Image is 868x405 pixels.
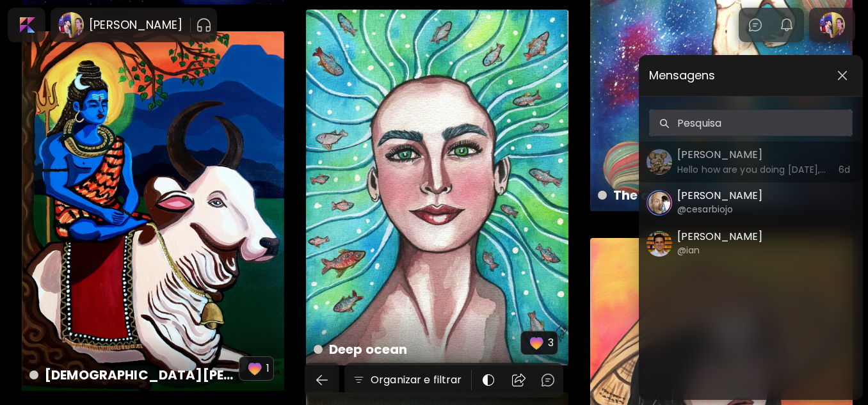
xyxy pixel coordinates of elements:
img: closeChatList [837,70,848,81]
h5: [PERSON_NAME] [677,230,762,243]
h6: @cesarbiojo [677,202,733,216]
span: Mensagens [649,65,822,86]
h6: @ian [677,243,700,257]
h5: [PERSON_NAME] [677,189,762,202]
button: closeChatList [832,65,853,86]
h6: Hello how are you doing [DATE], please I’d love to know if your works are available for purchase? [677,163,826,177]
h5: [PERSON_NAME] [677,147,826,163]
h6: 6d [834,163,855,177]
